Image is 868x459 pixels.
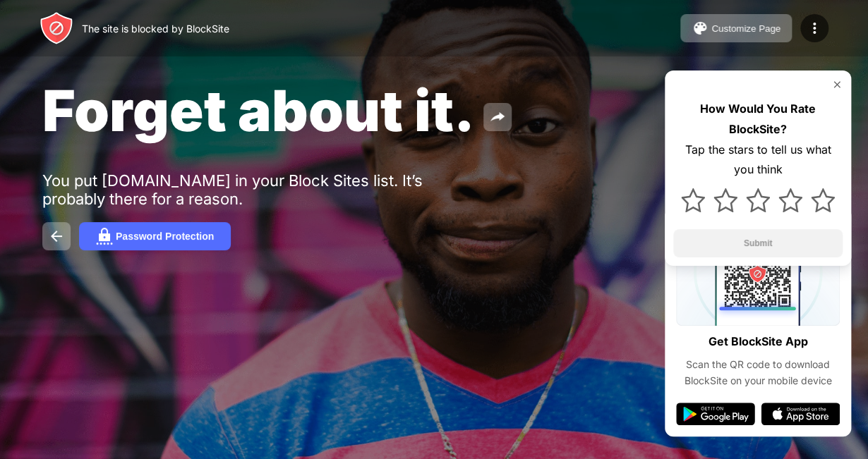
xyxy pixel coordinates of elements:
img: star.svg [778,188,802,212]
div: You put [DOMAIN_NAME] in your Block Sites list. It’s probably there for a reason. [42,171,478,208]
button: Customize Page [680,14,792,42]
img: pallet.svg [692,20,709,37]
img: header-logo.svg [40,11,73,45]
img: google-play.svg [676,403,755,425]
div: The site is blocked by BlockSite [82,23,229,35]
img: star.svg [746,188,770,212]
img: rate-us-close.svg [831,79,843,90]
div: Password Protection [116,231,214,242]
img: star.svg [811,188,835,212]
img: menu-icon.svg [806,20,823,37]
div: How Would You Rate BlockSite? [673,99,843,140]
img: password.svg [96,228,113,245]
div: Customize Page [711,23,780,34]
span: Forget about it. [42,76,475,145]
div: Tap the stars to tell us what you think [673,140,843,180]
button: Password Protection [79,222,231,250]
img: back.svg [48,228,65,245]
button: Submit [673,229,843,257]
div: Scan the QR code to download BlockSite on your mobile device [676,357,840,388]
img: app-store.svg [761,403,840,425]
img: star.svg [713,188,737,212]
div: Get BlockSite App [709,331,808,352]
img: share.svg [489,109,506,126]
img: star.svg [681,188,705,212]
